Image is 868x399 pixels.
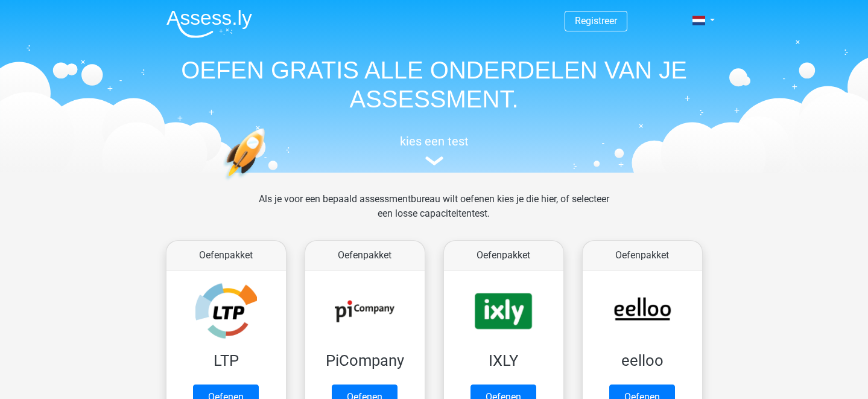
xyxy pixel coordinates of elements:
h5: kies een test [157,134,712,148]
h1: OEFEN GRATIS ALLE ONDERDELEN VAN JE ASSESSMENT. [157,56,712,113]
img: assessment [425,156,443,165]
img: Assessly [166,10,252,38]
div: Als je voor een bepaald assessmentbureau wilt oefenen kies je die hier, of selecteer een losse ca... [249,192,619,235]
img: oefenen [223,128,312,237]
a: kies een test [157,134,712,166]
a: Registreer [575,15,617,27]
